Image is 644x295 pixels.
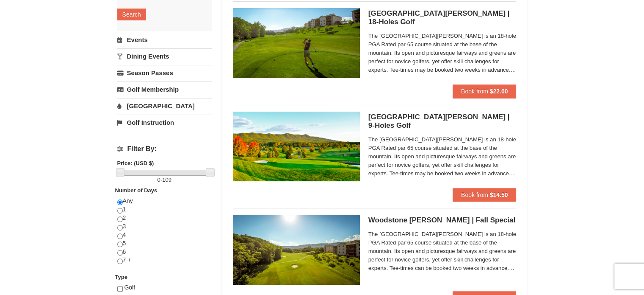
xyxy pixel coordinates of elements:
[117,81,212,97] a: Golf Membership
[368,9,517,26] h5: [GEOGRAPHIC_DATA][PERSON_NAME] | 18-Holes Golf
[490,88,508,95] strong: $22.00
[117,48,212,64] a: Dining Events
[461,88,488,95] span: Book from
[117,145,212,153] h4: Filter By:
[453,84,517,98] button: Book from $22.00
[233,112,360,181] img: 6619859-87-49ad91d4.jpg
[453,188,517,202] button: Book from $14.50
[162,177,171,183] span: 109
[115,187,158,194] strong: Number of Days
[117,8,146,20] button: Search
[158,177,160,183] span: 0
[117,115,212,130] a: Golf Instruction
[117,65,212,81] a: Season Passes
[115,274,127,280] strong: Type
[117,32,212,48] a: Events
[368,216,517,225] h5: Woodstone [PERSON_NAME] | Fall Special
[124,284,135,291] span: Golf
[368,113,517,130] h5: [GEOGRAPHIC_DATA][PERSON_NAME] | 9-Holes Golf
[368,230,517,273] span: The [GEOGRAPHIC_DATA][PERSON_NAME] is an 18-hole PGA Rated par 65 course situated at the base of ...
[117,160,154,166] strong: Price: (USD $)
[117,176,212,184] label: -
[368,32,517,74] span: The [GEOGRAPHIC_DATA][PERSON_NAME] is an 18-hole PGA Rated par 65 course situated at the base of ...
[490,191,508,198] strong: $14.50
[233,215,360,284] img: #5 @ Woodstone Meadows GC
[117,98,212,114] a: [GEOGRAPHIC_DATA]
[233,8,360,78] img: 6619859-85-1f84791f.jpg
[368,135,517,178] span: The [GEOGRAPHIC_DATA][PERSON_NAME] is an 18-hole PGA Rated par 65 course situated at the base of ...
[461,191,488,198] span: Book from
[117,197,212,273] div: Any 1 2 3 4 5 6 7 +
